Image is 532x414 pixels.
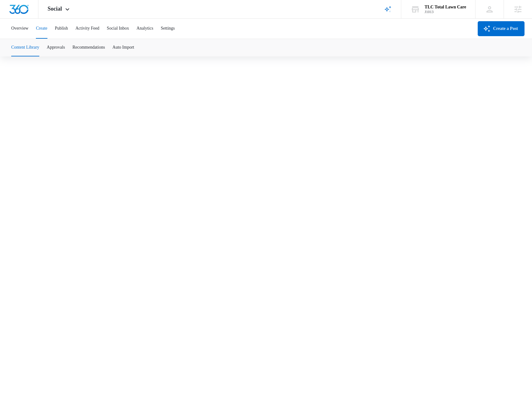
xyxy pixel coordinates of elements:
[47,39,65,56] button: Approvals
[11,19,28,39] button: Overview
[48,6,62,12] span: Social
[76,19,100,39] button: Activity Feed
[55,19,68,39] button: Publish
[425,10,466,14] div: account id
[478,21,525,36] button: Create a Post
[36,19,47,39] button: Create
[72,39,105,56] button: Recommendations
[11,39,39,56] button: Content Library
[112,39,134,56] button: Auto Import
[161,19,175,39] button: Settings
[107,19,129,39] button: Social Inbox
[137,19,154,39] button: Analytics
[425,5,466,10] div: account name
